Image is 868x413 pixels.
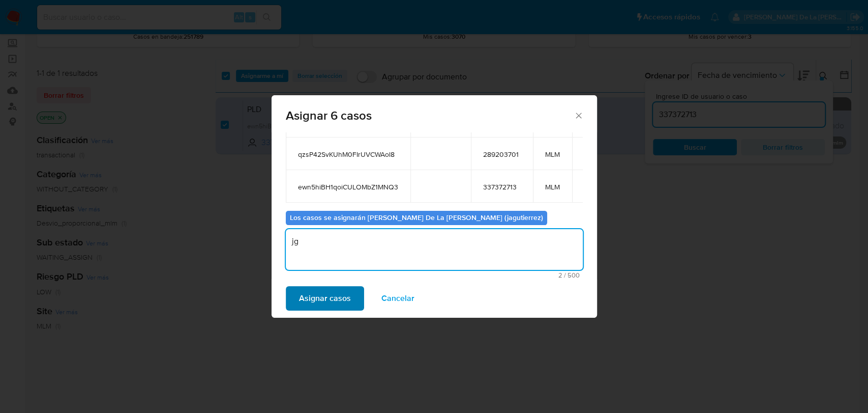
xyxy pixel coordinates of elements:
[286,286,364,311] button: Asignar casos
[286,109,574,122] span: Asignar 6 casos
[290,212,543,223] b: Los casos se asignarán [PERSON_NAME] De La [PERSON_NAME] (jagutierrez)
[286,229,583,270] textarea: jg
[368,286,428,311] button: Cancelar
[574,111,583,120] button: Cerrar ventana
[545,182,560,191] span: MLM
[299,287,351,310] span: Asignar casos
[272,95,597,318] div: assign-modal
[298,182,398,191] span: ewn5hiBH1qoiCULOMbZ1MNQ3
[483,150,521,159] span: 289203701
[381,287,414,310] span: Cancelar
[298,150,398,159] span: qzsP42SvKUhM0FIrUVCWAol8
[483,182,521,191] span: 337372713
[545,150,560,159] span: MLM
[289,272,580,279] span: Máximo 500 caracteres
